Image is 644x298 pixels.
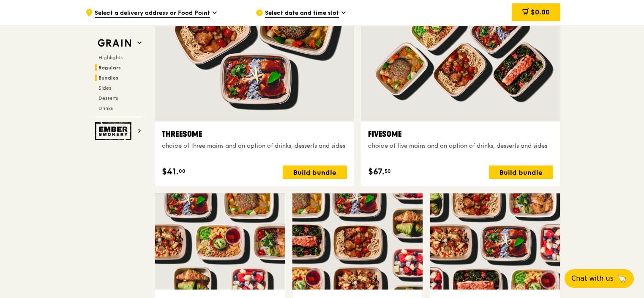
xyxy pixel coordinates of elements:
[283,166,347,179] div: Build bundle
[162,128,347,140] div: Threesome
[98,105,113,111] span: Drinks
[368,142,553,150] div: choice of five mains and an option of drinks, desserts and sides
[95,122,134,140] img: Ember Smokery web logo
[98,65,121,71] span: Regulars
[179,168,186,174] span: 00
[95,36,134,51] img: Grain web logo
[98,85,111,91] span: Sides
[531,8,550,16] span: $0.00
[162,142,347,150] div: choice of three mains and an option of drinks, desserts and sides
[95,9,210,18] span: Select a delivery address or Food Point
[368,166,385,178] span: $67.
[98,55,123,61] span: Highlights
[368,128,553,140] div: Fivesome
[385,168,391,174] span: 50
[98,75,118,81] span: Bundles
[98,95,118,101] span: Desserts
[489,166,553,179] div: Build bundle
[617,273,627,284] span: 🦙
[265,9,339,18] span: Select date and time slot
[565,269,634,288] button: Chat with us🦙
[162,166,179,178] span: $41.
[571,273,614,284] span: Chat with us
